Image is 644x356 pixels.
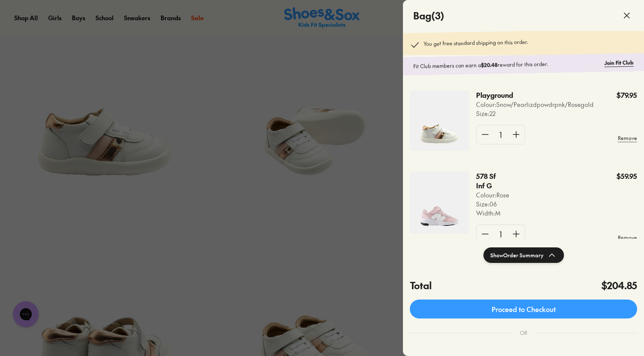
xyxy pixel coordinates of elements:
img: 4-557425.jpg [410,91,469,151]
p: 578 Sf Inf G [476,172,506,190]
h4: Total [410,278,432,293]
p: Colour: Snow/Pearlizdpowdrpnk/Rosegold [476,100,594,109]
p: You get free standard shipping on this order. [424,38,528,50]
p: Size : 22 [476,109,594,118]
p: Fit Club members can earn a reward for this order. [413,59,601,70]
button: Gorgias live chat [4,3,30,29]
div: 1 [494,125,508,144]
p: $79.95 [616,91,637,100]
p: Width : M [476,209,514,218]
p: Playground [476,91,570,100]
div: 1 [494,225,508,244]
h4: $204.85 [601,278,637,293]
p: Colour: Rose [476,190,514,200]
button: ShowOrder Summary [483,247,564,263]
div: OR [513,322,534,344]
p: $59.95 [616,172,637,181]
p: Size : 06 [476,200,514,209]
a: Join Fit Club [604,59,634,67]
a: Proceed to Checkout [410,300,637,319]
b: $20.48 [481,61,498,69]
img: 4-533757.jpg [410,172,469,234]
h4: Bag ( 3 ) [413,9,444,23]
